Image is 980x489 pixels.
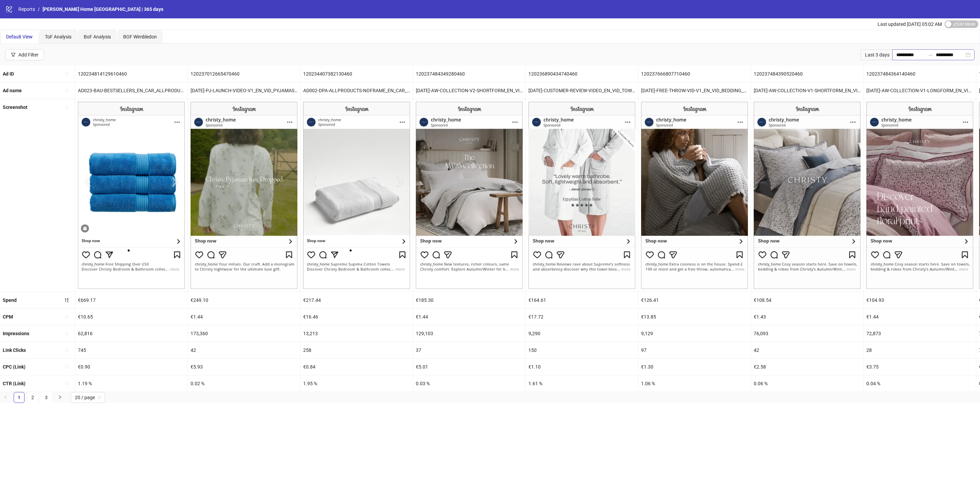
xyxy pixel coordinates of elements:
div: €104.93 [864,292,976,308]
span: to [928,52,933,58]
span: Default View [6,34,33,39]
img: Screenshot 120237484364140460 [866,102,973,289]
div: 120237484349280460 [413,66,525,82]
div: €17.72 [526,309,638,325]
div: AD023-BAU-BESTSELLERS_EN_CAR_ALLPRODUCTS_PP_05062025_ALLG_CC_SC3_None_ALLPRODUCTS - Copy [75,82,187,99]
img: Screenshot 120234407382130460 [303,102,410,289]
div: 13,213 [300,325,413,342]
b: Spend [3,297,17,303]
div: 120234814129610460 [75,66,187,82]
span: left [3,395,7,399]
div: 42 [751,342,863,358]
div: €16.46 [300,309,413,325]
li: / [38,5,40,13]
div: [DATE]-CUSTOMER-REVIEW-VIDEO_EN_VID_TOWELS_PP_16092025_ALLG_CC_SC9_USP7_REVIEW [526,82,638,99]
div: 258 [300,342,413,358]
div: €0.90 [75,359,187,375]
span: Last updated [DATE] 05:02 AM [878,21,942,27]
li: Next Page [54,392,65,403]
div: 72,873 [864,325,976,342]
img: Screenshot 120236890434740460 [528,102,635,289]
div: 76,093 [751,325,863,342]
span: [PERSON_NAME] Home [GEOGRAPHIC_DATA] | 365 days [43,6,163,12]
span: BoF Analysis [84,34,111,39]
div: 9,290 [526,325,638,342]
img: Screenshot 120237484349280460 [416,102,523,289]
div: 1.61 % [526,375,638,392]
div: €108.54 [751,292,863,308]
div: 0.06 % [751,375,863,392]
span: sort-ascending [64,71,69,76]
div: 173,360 [188,325,300,342]
span: swap-right [928,52,933,58]
b: CTR (Link) [3,381,26,386]
div: 9,129 [638,325,751,342]
img: Screenshot 120237484390520460 [754,102,861,289]
span: filter [11,52,16,57]
a: 1 [14,392,24,403]
div: 120237484364140460 [864,66,976,82]
img: Screenshot 120237666807710460 [641,102,748,289]
span: sort-ascending [64,88,69,93]
div: 28 [864,342,976,358]
div: €1.44 [188,309,300,325]
div: €10.65 [75,309,187,325]
div: 0.03 % [413,375,525,392]
div: €1.10 [526,359,638,375]
div: €2.58 [751,359,863,375]
div: 129,103 [413,325,525,342]
b: Screenshot [3,104,28,110]
span: sort-ascending [64,105,69,110]
b: Ad ID [3,71,14,77]
div: [DATE]-FREE-THROW-VID-V1_EN_VID_BEDDING_HP_25092025_ALLG_CC_SC24_USP3_AW25 [638,82,751,99]
div: 120237012665470460 [188,66,300,82]
a: Reports [17,5,36,13]
div: [DATE]-AW-COLLECTION-V1-SHORTFORM_EN_VID_BEDDING_CP_25092025_ALLG_NSE_SC3_USP10_AW25 [751,82,863,99]
div: 120234407382130460 [300,66,413,82]
span: BOF Wimbledon [123,34,157,39]
img: Screenshot 120234814129610460 [78,102,185,289]
div: 1.06 % [638,375,751,392]
div: 0.04 % [864,375,976,392]
div: €5.93 [188,359,300,375]
a: 3 [41,392,51,403]
div: Page Size [71,392,105,403]
div: 0.02 % [188,375,300,392]
li: 2 [27,392,38,403]
div: 120237666807710460 [638,66,751,82]
span: 20 / page [75,392,101,403]
div: 42 [188,342,300,358]
div: €1.43 [751,309,863,325]
div: €1.30 [638,359,751,375]
div: €1.44 [864,309,976,325]
div: 1.95 % [300,375,413,392]
div: 150 [526,342,638,358]
b: Impressions [3,331,29,336]
div: Add Filter [18,52,38,58]
div: €1.44 [413,309,525,325]
div: 745 [75,342,187,358]
div: [DATE]-AW-COLLECTION-V1-LONGFORM_EN_VID_BEDDING_CP_25092025_ALLG_NSE_SC3_USP10_AW25 [864,82,976,99]
div: €0.84 [300,359,413,375]
span: sort-ascending [64,314,69,319]
button: Add Filter [5,49,44,60]
div: €3.75 [864,359,976,375]
div: €5.01 [413,359,525,375]
span: sort-ascending [64,348,69,353]
span: ToF Analysis [45,34,71,39]
div: €13.85 [638,309,751,325]
div: Last 3 days [861,49,892,60]
div: €164.61 [526,292,638,308]
div: 120237484390520460 [751,66,863,82]
span: right [58,395,62,399]
div: €669.17 [75,292,187,308]
div: [DATE]-AW-COLLECTION-V2-SHORTFORM_EN_VID_BEDDING_CP_25092025_ALLG_NSE_SC3_USP10_AW25 [413,82,525,99]
div: 120236890434740460 [526,66,638,82]
b: Link Clicks [3,347,26,353]
span: sort-ascending [64,381,69,386]
span: sort-ascending [64,331,69,336]
span: sort-ascending [64,364,69,369]
div: €217.44 [300,292,413,308]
